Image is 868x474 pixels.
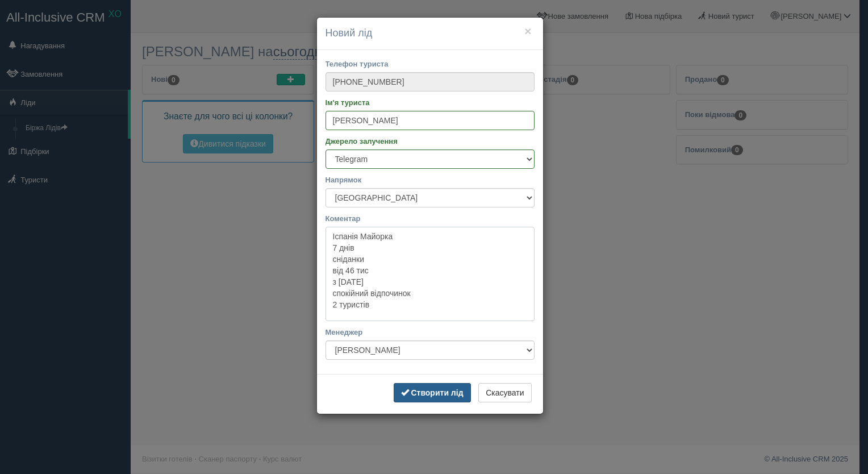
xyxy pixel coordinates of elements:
label: Напрямок [325,174,535,185]
label: Джерело залучення [325,136,535,147]
b: Створити лід [411,388,463,397]
button: × [524,25,531,37]
label: Телефон туриста [325,59,535,69]
button: Скасувати [478,383,531,402]
label: Ім'я туриста [325,97,535,108]
button: Створити лід [394,383,471,402]
h4: Новий лід [325,26,535,41]
label: Коментар [325,213,535,224]
label: Менеджер [325,327,535,338]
